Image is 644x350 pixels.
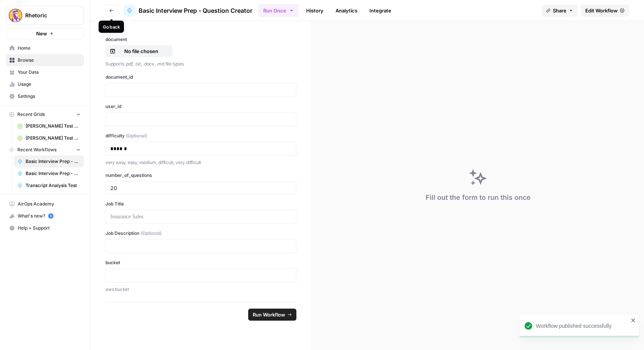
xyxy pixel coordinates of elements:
span: Basic Interview Prep - Grading [26,170,81,177]
span: Recent Workflows [17,146,56,153]
a: Transcript Analysis Test [14,180,84,192]
a: Basic Interview Prep - Question Creator [124,5,252,17]
img: Rhetoric Logo [9,9,22,22]
span: Transcript Analysis Test [26,182,81,189]
a: 5 [48,213,53,219]
p: very easy, easy, medium, difficult, very difficult [105,159,296,166]
a: Basic Interview Prep - Question Creator [14,155,84,167]
a: Browse [6,54,84,66]
a: Usage [6,78,84,90]
a: AirOps Academy [6,198,84,210]
button: Run Once [258,4,299,17]
div: What's new? [6,210,84,222]
button: New [6,28,84,39]
label: bucket [105,259,296,266]
span: Share [553,7,566,14]
button: Recent Workflows [6,144,84,155]
span: Usage [18,81,81,88]
a: Settings [6,90,84,102]
span: [PERSON_NAME] Test Workflow - SERP Overview Grid [26,135,81,142]
label: difficulty [105,132,296,139]
span: Home [18,45,81,52]
span: Edit Workflow [585,7,618,14]
a: Edit Workflow [581,5,629,17]
span: Run Workflow [253,311,285,318]
a: Integrate [365,5,396,17]
button: No file chosen [105,45,172,57]
span: Settings [18,93,81,100]
div: Fill out the form to run this once [426,192,531,203]
span: Recent Grids [17,111,45,118]
button: What's new? 5 [6,210,84,222]
span: (Optional) [141,230,162,237]
label: document [105,36,296,43]
button: Workspace: Rhetoric [6,6,84,25]
span: Browse [18,57,81,64]
div: Go back [103,23,120,30]
span: Basic Interview Prep - Question Creator [139,6,252,15]
span: [PERSON_NAME] Test Workflow - Copilot Example Grid [26,123,81,129]
text: 5 [50,214,52,218]
label: document_id [105,74,296,81]
a: Home [6,42,84,54]
label: Job Title [105,201,296,207]
a: [PERSON_NAME] Test Workflow - Copilot Example Grid [14,120,84,132]
span: Your Data [18,69,81,76]
span: (Optional) [126,132,147,139]
a: Basic Interview Prep - Grading [14,167,84,180]
span: Basic Interview Prep - Question Creator [26,158,81,165]
div: Workflow published successfully [536,322,629,330]
label: number_of_questions [105,172,296,179]
button: close [631,317,636,323]
a: [PERSON_NAME] Test Workflow - SERP Overview Grid [14,132,84,144]
label: Job Description [105,230,296,237]
a: Analytics [331,5,362,17]
button: Recent Grids [6,109,84,120]
a: Your Data [6,66,84,78]
a: History [302,5,328,17]
span: AirOps Academy [18,201,81,207]
p: Supports .pdf, .txt, .docx, .md file types [105,60,296,68]
button: Run Workflow [248,309,296,321]
label: user_id [105,103,296,110]
button: Help + Support [6,222,84,234]
p: No file chosen [117,47,165,55]
button: Share [542,5,578,17]
span: Help + Support [18,225,81,231]
span: Rhetoric [25,12,71,19]
p: aws bucket [105,286,296,293]
span: New [36,30,47,37]
input: 5, 10, 15, 20 [110,184,291,191]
